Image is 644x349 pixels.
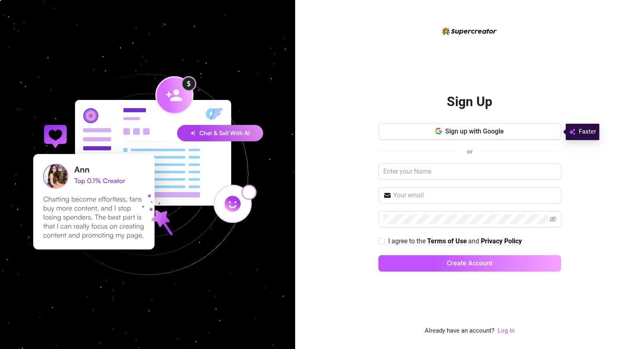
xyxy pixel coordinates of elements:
[388,237,427,245] span: I agree to the
[498,326,514,336] a: Log In
[427,237,467,245] strong: Terms of Use
[569,127,576,137] img: svg%3e
[481,237,522,245] strong: Privacy Policy
[6,33,289,316] img: signup-background-D0MIrEPF.svg
[378,163,561,180] input: Enter your Name
[447,93,492,110] h2: Sign Up
[468,237,481,245] span: and
[378,255,561,272] button: Create Account
[445,127,504,135] span: Sign up with Google
[467,148,473,155] span: or
[378,123,561,140] button: Sign up with Google
[393,190,556,200] input: Your email
[442,27,497,35] img: logo-BBDzfeDw.svg
[425,326,494,336] span: Already have an account?
[579,127,596,137] span: Faster
[481,237,522,246] a: Privacy Policy
[550,216,556,222] span: eye-invisible
[447,259,492,267] span: Create Account
[427,237,467,246] a: Terms of Use
[498,327,514,334] a: Log In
